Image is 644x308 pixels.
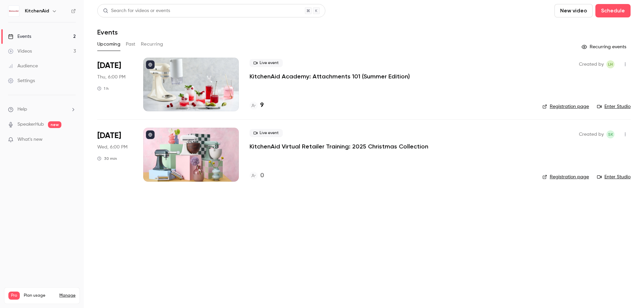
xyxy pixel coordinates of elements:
a: 9 [250,101,264,110]
a: Registration page [542,174,589,180]
span: new [48,121,61,128]
div: Audience [8,63,38,69]
a: KitchenAid Academy: Attachments 101 (Summer Edition) [250,72,410,80]
div: Search for videos or events [103,7,170,14]
span: Live event [250,59,283,67]
div: 1 h [97,86,109,91]
a: Enter Studio [597,174,631,180]
span: [DATE] [97,60,121,71]
a: KitchenAid Virtual Retailer Training: 2025 Christmas Collection [250,142,428,150]
div: Videos [8,48,32,55]
span: Thu, 6:00 PM [97,74,125,80]
span: Created by [579,60,604,68]
span: Wed, 6:00 PM [97,144,127,150]
button: Past [126,39,136,50]
span: Created by [579,130,604,138]
span: What's new [17,136,43,143]
a: SpeakerHub [17,121,44,128]
div: Oct 22 Wed, 6:00 PM (Australia/Sydney) [97,128,132,181]
a: Enter Studio [597,103,631,110]
span: Plan usage [24,293,55,298]
h4: 0 [260,171,264,180]
button: Recurring [141,39,163,50]
span: Help [17,106,27,113]
h4: 9 [260,101,264,110]
h1: Events [97,28,118,36]
div: Events [8,33,31,40]
span: sk [608,130,613,138]
span: Pro [8,292,20,300]
span: [DATE] [97,130,121,141]
button: Recurring events [579,42,631,52]
img: KitchenAid [8,6,19,16]
iframe: Noticeable Trigger [68,137,76,143]
button: New video [554,4,593,17]
h6: KitchenAid [25,8,49,14]
a: Registration page [542,103,589,110]
a: 0 [250,171,264,180]
div: Oct 16 Thu, 6:00 PM (Australia/Sydney) [97,58,132,111]
button: Schedule [595,4,631,17]
button: Upcoming [97,39,120,50]
div: Settings [8,77,35,84]
span: LH [608,60,613,68]
span: stephanie korlevska [606,130,614,138]
a: Manage [59,293,75,298]
span: Live event [250,129,283,137]
li: help-dropdown-opener [8,106,76,113]
span: Leyna Hoang [606,60,614,68]
div: 30 min [97,156,117,161]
